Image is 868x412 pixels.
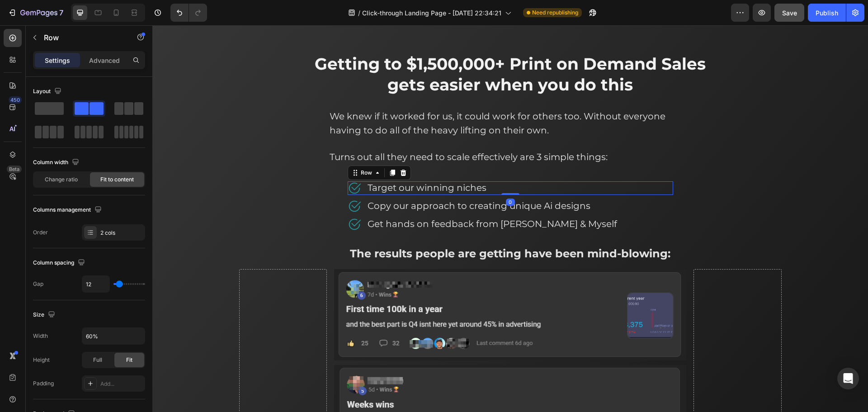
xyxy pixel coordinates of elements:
div: Add... [100,380,143,388]
span: Getting to $1,500,000+ Print on Demand Sales gets easier when you do this [162,28,553,70]
span: Fit to content [100,175,134,184]
span: We knew if it worked for us, it could work for others too. Without everyone having to do all of t... [177,85,513,110]
div: Height [33,356,50,364]
div: 2 cols [100,229,143,237]
span: Turns out all they need to scale effectively are 3 simple things: [177,126,455,137]
input: Auto [82,328,145,344]
div: Padding [33,379,54,388]
span: Save [782,9,797,17]
button: 7 [4,4,67,22]
p: Settings [45,56,70,65]
span: The results people are getting have been mind-blowing: [198,222,518,235]
span: Fit [126,356,132,364]
span: Need republishing [532,9,578,17]
div: Order [33,228,48,237]
span: Target our winning niches [215,157,334,168]
span: Copy our approach to creating unique Ai designs [215,175,438,186]
div: Undo/Redo [170,4,207,22]
div: Publish [816,8,838,18]
img: gempages_497833203315246216-4467211a-bcd7-45d7-9be5-6d19b157076d.png [182,244,534,336]
span: Get hands on feedback from [PERSON_NAME] & Myself [215,193,465,204]
button: Publish [808,4,846,22]
div: Gap [33,280,43,288]
p: 7 [59,7,63,18]
div: Column spacing [33,257,87,269]
div: 450 [9,96,22,104]
input: Auto [82,276,109,292]
div: 0 [354,173,363,180]
button: Save [774,4,804,22]
div: Row [207,143,222,152]
div: Column width [33,156,81,169]
div: Layout [33,85,63,98]
div: Open Intercom Messenger [837,368,859,389]
iframe: Design area [152,25,868,412]
div: Size [33,309,57,321]
span: Click-through Landing Page - [DATE] 22:34:21 [362,8,501,18]
span: / [358,8,360,18]
div: Width [33,332,48,340]
span: Change ratio [45,175,78,184]
p: Advanced [89,56,120,65]
div: Beta [7,166,22,173]
div: Columns management [33,204,104,216]
span: Full [93,356,102,364]
p: Row [44,32,121,43]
